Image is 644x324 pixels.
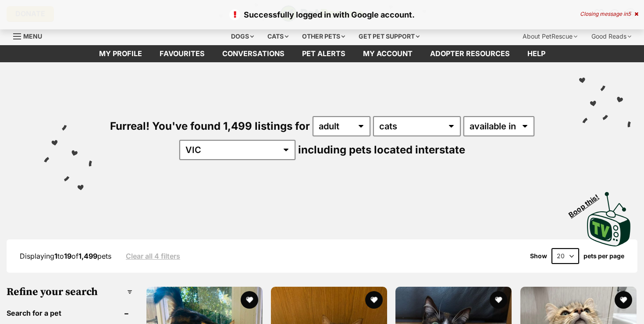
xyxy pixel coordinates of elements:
span: Show [530,253,547,260]
a: Boop this! [587,184,631,248]
a: Clear all 4 filters [126,252,180,260]
strong: 1 [54,252,57,260]
button: favourite [490,291,508,309]
div: Closing message in [580,11,638,17]
div: About PetRescue [516,28,584,45]
strong: 1,499 [78,252,97,260]
span: Furreal! You've found 1,499 listings for [110,120,310,132]
button: favourite [241,291,258,309]
label: pets per page [584,253,624,260]
a: My profile [90,45,151,62]
span: including pets located interstate [298,143,465,156]
span: Menu [23,32,42,40]
strong: 19 [64,252,71,260]
a: Favourites [151,45,213,62]
span: Boop this! [567,187,608,219]
header: Search for a pet [7,309,132,317]
span: Displaying to of pets [20,252,111,260]
a: My account [354,45,421,62]
button: favourite [365,291,383,309]
button: favourite [615,291,632,309]
a: Adopter resources [421,45,519,62]
img: PetRescue TV logo [587,192,631,246]
div: Good Reads [585,28,637,45]
div: Dogs [225,28,260,45]
a: Pet alerts [293,45,354,62]
span: 5 [628,11,631,17]
a: Help [519,45,554,62]
p: Successfully logged in with Google account. [9,9,635,21]
div: Cats [261,28,295,45]
a: conversations [213,45,293,62]
a: Menu [13,28,48,43]
div: Other pets [296,28,351,45]
h3: Refine your search [7,286,132,298]
div: Get pet support [352,28,426,45]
